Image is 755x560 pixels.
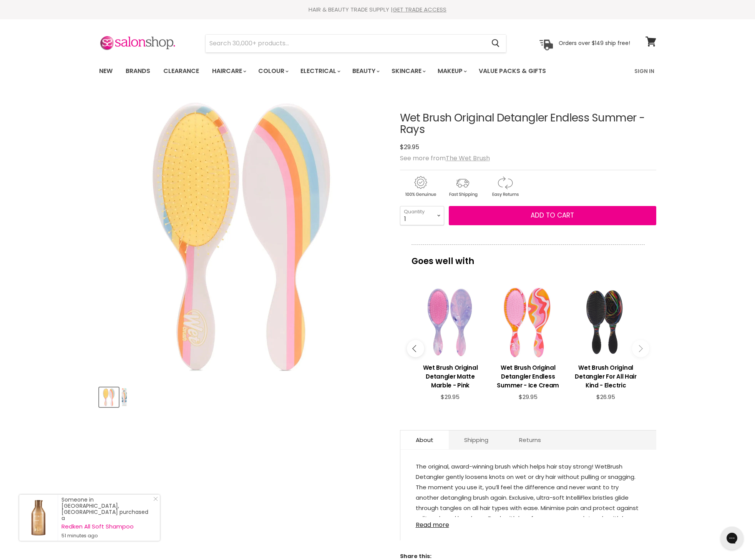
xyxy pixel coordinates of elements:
span: $26.95 [596,393,615,401]
a: New [93,63,118,79]
a: Brands [120,63,156,79]
a: Colour [252,63,293,79]
button: Wet Brush Original Detangler Endless Summer - Rays [99,387,119,407]
h3: Wet Brush Original Detangler For All Hair Kind - Electric [571,363,641,390]
a: Skincare [386,63,430,79]
h1: Wet Brush Original Detangler Endless Summer - Rays [400,112,656,136]
a: Visit product page [19,495,58,541]
div: Product thumbnails [98,385,387,407]
select: Quantity [400,206,444,225]
span: The original, award-winning brush which helps hair stay strong! WetBrush Detangler gently loosens... [416,462,639,543]
div: Wet Brush Original Detangler Endless Summer - Rays image. Click or Scroll to Zoom. [99,93,386,380]
small: 51 minutes ago [61,533,152,539]
a: View product:Wet Brush Original Detangler Endless Summer - Ice Cream [493,357,563,394]
img: Wet Brush Original Detangler Endless Summer - Rays [100,388,118,406]
a: Beauty [347,63,384,79]
h3: Wet Brush Original Detangler Endless Summer - Ice Cream [493,363,563,390]
a: Sign In [630,63,659,79]
span: $29.95 [519,393,538,401]
a: Clearance [158,63,205,79]
a: View product:Wet Brush Original Detangler Matte Marble - Pink [415,357,485,394]
a: Electrical [295,63,345,79]
p: Goes well with [412,244,645,270]
a: Value Packs & Gifts [473,63,552,79]
svg: Close Icon [153,497,158,501]
a: Read more [416,517,641,528]
iframe: Gorgias live chat messenger [717,524,747,552]
span: $29.95 [441,393,460,401]
span: $29.95 [400,143,419,151]
a: Shipping [449,430,504,449]
img: genuine.gif [400,175,441,198]
p: Orders over $149 ship free! [559,40,630,47]
a: The Wet Brush [446,154,490,163]
input: Search [206,35,486,52]
img: shipping.gif [442,175,483,198]
button: Wet Brush Original Detangler Endless Summer - Rays [121,387,128,407]
a: Redken All Soft Shampoo [61,523,152,530]
div: Someone in [GEOGRAPHIC_DATA], [GEOGRAPHIC_DATA] purchased a [61,497,152,539]
nav: Main [90,60,666,82]
ul: Main menu [93,60,591,82]
form: Product [205,34,506,53]
span: Share this: [400,552,431,560]
button: Add to cart [449,206,656,225]
a: Close Notification [150,497,158,504]
img: returns.gif [485,175,525,198]
span: Add to cart [531,211,574,220]
a: GET TRADE ACCESS [393,5,446,13]
div: HAIR & BEAUTY TRADE SUPPLY | [90,6,666,13]
h3: Wet Brush Original Detangler Matte Marble - Pink [415,363,485,390]
a: View product:Wet Brush Original Detangler For All Hair Kind - Electric [571,357,641,394]
a: Haircare [206,63,251,79]
span: See more from [400,154,490,163]
img: Wet Brush Original Detangler Endless Summer - Rays [122,388,127,406]
button: Search [486,35,506,52]
a: About [400,430,449,449]
a: Makeup [432,63,471,79]
a: Returns [504,430,556,449]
